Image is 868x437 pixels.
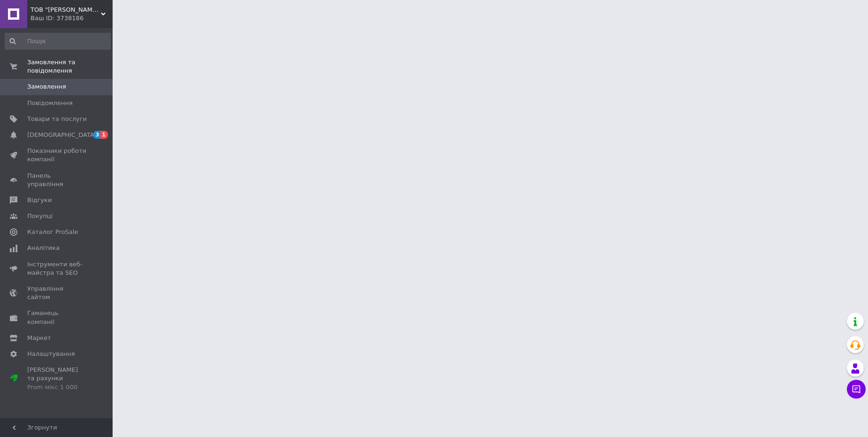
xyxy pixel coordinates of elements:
span: ТОВ "Пан Гарбуз" [30,6,101,14]
div: Ваш ID: 3738186 [30,14,113,23]
span: Налаштування [27,350,75,358]
button: Чат з покупцем [847,380,866,399]
span: Покупці [27,212,53,220]
span: [DEMOGRAPHIC_DATA] [27,131,97,139]
span: Відгуки [27,196,52,204]
span: Показники роботи компанії [27,147,87,164]
span: 3 [93,131,101,139]
span: Товари та послуги [27,115,87,123]
span: Гаманець компанії [27,309,87,326]
span: Інструменти веб-майстра та SEO [27,260,87,277]
span: [PERSON_NAME] та рахунки [27,366,87,392]
div: Prom мікс 1 000 [27,383,87,392]
span: Каталог ProSale [27,228,78,236]
span: Замовлення [27,83,66,91]
span: Панель управління [27,172,87,188]
span: Маркет [27,334,51,342]
span: 1 [100,131,108,139]
input: Пошук [5,33,111,50]
span: Управління сайтом [27,285,87,301]
span: Повідомлення [27,99,73,107]
span: Аналітика [27,244,60,252]
span: Замовлення та повідомлення [27,58,113,75]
